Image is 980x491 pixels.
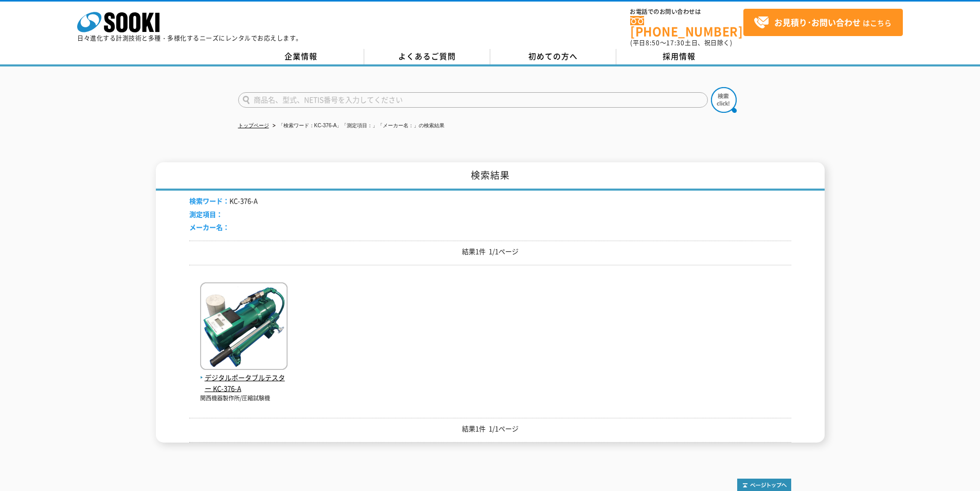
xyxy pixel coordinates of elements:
p: 関西機器製作所/圧縮試験機 [200,394,288,403]
span: 測定項目： [189,209,223,219]
a: トップページ [238,123,269,128]
a: お見積り･お問い合わせはこちら [743,9,903,36]
span: お電話でのお問い合わせは [630,9,743,15]
a: よくあるご質問 [364,49,490,64]
p: 日々進化する計測技術と多種・多様化するニーズにレンタルでお応えします。 [77,35,302,41]
span: メーカー名： [189,222,229,232]
a: 企業情報 [238,49,364,64]
p: 結果1件 1/1ページ [189,424,791,434]
p: 結果1件 1/1ページ [189,246,791,257]
span: 17:30 [666,38,685,47]
a: [PHONE_NUMBER] [630,16,743,37]
h1: 検索結果 [156,162,825,191]
li: KC-376-A [189,196,258,207]
a: 採用情報 [616,49,742,64]
span: はこちら [754,15,892,30]
span: 検索ワード： [189,196,229,206]
img: KC-376-A [200,282,288,373]
input: 商品名、型式、NETIS番号を入力してください [238,92,708,108]
span: 8:50 [646,38,660,47]
strong: お見積り･お問い合わせ [774,16,861,28]
li: 「検索ワード：KC-376-A」「測定項目：」「メーカー名：」の検索結果 [271,121,445,131]
a: 初めての方へ [490,49,616,64]
span: (平日 ～ 土日、祝日除く) [630,38,732,47]
span: デジタルポータブルテスター KC-376-A [200,373,288,394]
img: btn_search.png [711,87,737,113]
a: デジタルポータブルテスター KC-376-A [200,362,288,394]
span: 初めての方へ [528,50,578,62]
